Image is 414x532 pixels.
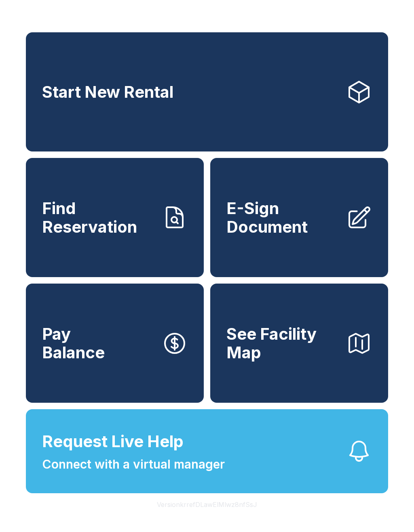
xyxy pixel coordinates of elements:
[42,325,105,362] span: Pay Balance
[210,284,388,403] button: See Facility Map
[26,32,388,151] a: Start New Rental
[42,199,155,236] span: Find Reservation
[226,325,340,362] span: See Facility Map
[150,493,264,516] button: VersionkrrefDLawElMlwz8nfSsJ
[42,429,184,454] span: Request Live Help
[42,455,225,473] span: Connect with a virtual manager
[26,284,204,403] button: PayBalance
[42,83,173,101] span: Start New Rental
[210,158,388,277] a: E-Sign Document
[26,158,204,277] a: Find Reservation
[26,409,388,493] button: Request Live HelpConnect with a virtual manager
[226,199,340,236] span: E-Sign Document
